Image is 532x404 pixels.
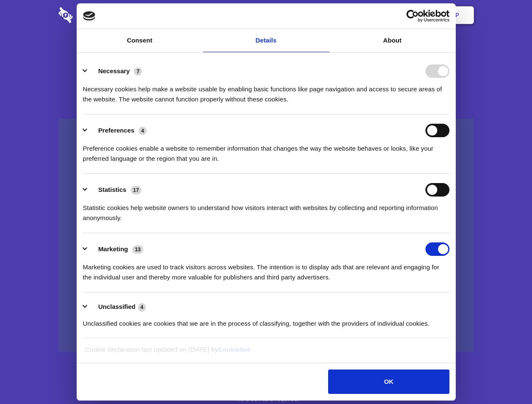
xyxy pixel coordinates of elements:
span: 4 [138,303,146,311]
img: logo [83,11,96,21]
div: Unclassified cookies are cookies that we are in the process of classifying, together with the pro... [83,312,449,329]
button: Preferences (4) [83,124,152,137]
div: Necessary cookies help make a website usable by enabling basic functions like page navigation and... [83,78,449,104]
a: Usercentrics Cookiebot - opens in a new window [376,10,449,22]
div: Preference cookies enable a website to remember information that changes the way the website beha... [83,137,449,164]
a: Contact [342,2,380,28]
a: Pricing [247,2,284,28]
label: Necessary [98,67,130,74]
div: Marketing cookies are used to track visitors across websites. The intention is to display ads tha... [83,256,449,282]
a: Wistia video thumbnail [59,119,474,352]
span: 17 [131,186,142,194]
a: Consent [77,29,203,52]
a: About [329,29,456,52]
h4: Auto-redaction of sensitive data, encrypted data sharing and self-destructing private chats. Shar... [59,77,474,104]
span: 7 [134,67,142,76]
img: logo-wordmark-white-trans-d4663122ce5f474addd5e946df7df03e33cb6a1c49d2221995e7729f52c070b2.svg [59,7,131,23]
iframe: Drift Widget Chat Controller [490,362,522,394]
a: Login [382,2,419,28]
button: Necessary (7) [83,64,147,78]
span: 4 [139,127,147,135]
div: Statistic cookies help website owners to understand how visitors interact with websites by collec... [83,197,449,223]
button: Marketing (13) [83,242,149,256]
button: Statistics (17) [83,183,147,197]
a: Cookiebot [218,346,250,353]
a: Details [203,29,329,52]
h1: Eliminate Slack Data Loss. [59,38,474,68]
button: OK [328,369,449,394]
label: Statistics [98,186,126,193]
button: Unclassified (4) [83,302,151,312]
label: Marketing [98,245,128,252]
label: Preferences [98,127,134,134]
div: Cookie declaration last updated on [DATE] by [79,345,453,361]
span: 13 [132,245,143,254]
